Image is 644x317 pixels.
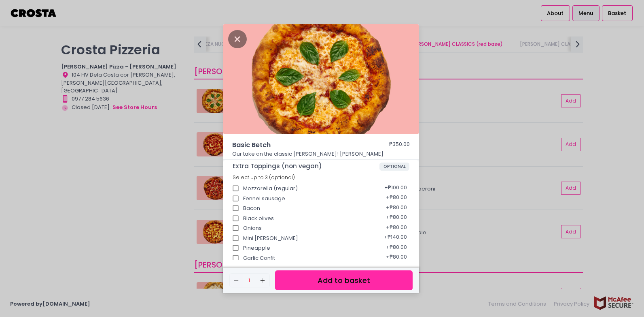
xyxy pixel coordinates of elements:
img: Basic Betch [223,24,419,134]
button: Close [228,34,247,43]
p: Our take on the classic [PERSON_NAME]! [PERSON_NAME] [232,150,410,158]
div: + ₱80.00 [383,211,409,226]
button: Add to basket [275,270,413,290]
div: + ₱80.00 [383,191,409,206]
span: Select up to 3 (optional) [233,174,295,181]
span: Basic Betch [232,140,366,150]
div: + ₱140.00 [381,231,409,246]
span: OPTIONAL [379,163,410,171]
div: + ₱80.00 [383,240,409,256]
span: Extra Toppings (non vegan) [233,163,379,170]
div: ₱350.00 [389,140,410,150]
div: + ₱80.00 [383,201,409,216]
div: + ₱100.00 [381,181,409,196]
div: + ₱80.00 [383,221,409,236]
div: + ₱80.00 [383,251,409,266]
